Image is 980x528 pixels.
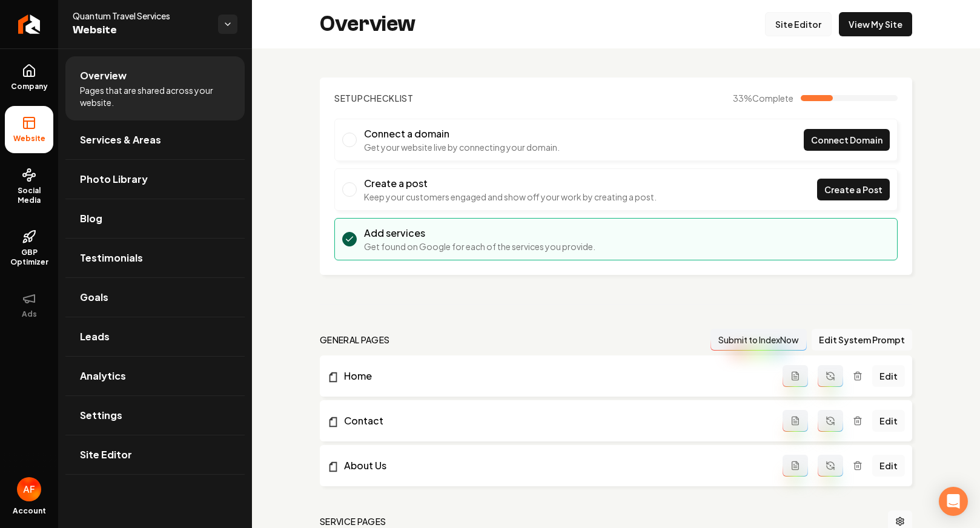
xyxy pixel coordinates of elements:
[18,15,41,34] img: Rebolt Logo
[5,248,53,267] span: GBP Optimizer
[17,477,41,501] button: Open user button
[320,12,416,36] h2: Overview
[939,487,968,516] div: Open Intercom Messenger
[327,458,783,473] a: About Us
[334,93,363,104] span: Setup
[80,68,127,83] span: Overview
[872,365,905,387] a: Edit
[80,447,132,462] span: Site Editor
[5,282,53,329] button: Ads
[5,158,53,215] a: Social Media
[65,357,245,395] a: Analytics
[752,93,793,104] span: Complete
[65,199,245,238] a: Blog
[13,506,46,516] span: Account
[80,329,110,344] span: Leads
[783,410,808,432] button: Add admin page prompt
[65,435,245,474] a: Site Editor
[73,22,208,39] span: Website
[364,191,657,203] p: Keep your customers engaged and show off your work by creating a post.
[817,179,890,200] a: Create a Post
[65,278,245,317] a: Goals
[327,369,783,383] a: Home
[80,369,126,383] span: Analytics
[320,515,386,527] h2: Service Pages
[733,92,793,104] span: 33 %
[17,477,41,501] img: Avan Fahimi
[5,220,53,277] a: GBP Optimizer
[334,92,414,104] h2: Checklist
[80,251,143,265] span: Testimonials
[80,290,108,305] span: Goals
[783,455,808,477] button: Add admin page prompt
[8,134,50,144] span: Website
[5,186,53,205] span: Social Media
[17,309,42,319] span: Ads
[710,329,807,351] button: Submit to IndexNow
[872,410,905,432] a: Edit
[80,84,230,108] span: Pages that are shared across your website.
[80,172,148,186] span: Photo Library
[783,365,808,387] button: Add admin page prompt
[804,129,890,151] a: Connect Domain
[839,12,912,36] a: View My Site
[65,239,245,277] a: Testimonials
[824,183,882,196] span: Create a Post
[765,12,832,36] a: Site Editor
[364,226,595,240] h3: Add services
[364,240,595,252] p: Get found on Google for each of the services you provide.
[364,141,560,153] p: Get your website live by connecting your domain.
[6,82,53,91] span: Company
[80,408,122,423] span: Settings
[327,414,783,428] a: Contact
[65,396,245,435] a: Settings
[65,317,245,356] a: Leads
[364,127,560,141] h3: Connect a domain
[5,54,53,101] a: Company
[65,120,245,159] a: Services & Areas
[320,334,390,346] h2: general pages
[872,455,905,477] a: Edit
[364,176,657,191] h3: Create a post
[812,329,912,351] button: Edit System Prompt
[73,10,208,22] span: Quantum Travel Services
[80,211,102,226] span: Blog
[80,133,161,147] span: Services & Areas
[65,160,245,199] a: Photo Library
[811,134,882,147] span: Connect Domain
